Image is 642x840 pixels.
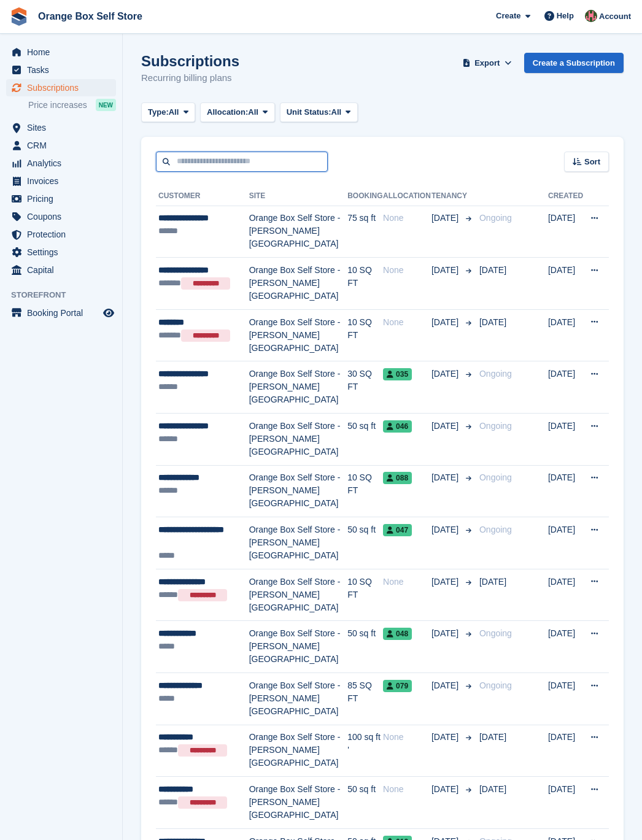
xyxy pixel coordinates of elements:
[6,208,116,225] a: menu
[27,304,101,322] span: Booking Portal
[383,212,431,225] div: None
[548,206,583,258] td: [DATE]
[27,172,101,190] span: Invoices
[6,244,116,261] a: menu
[141,71,239,85] p: Recurring billing plans
[548,673,583,725] td: [DATE]
[6,137,116,154] a: menu
[27,44,101,61] span: Home
[249,725,347,777] td: Orange Box Self Store - [PERSON_NAME][GEOGRAPHIC_DATA]
[28,98,116,112] a: Price increases NEW
[207,106,248,118] span: Allocation:
[548,258,583,310] td: [DATE]
[548,569,583,621] td: [DATE]
[200,102,275,123] button: Allocation: All
[431,420,461,433] span: [DATE]
[249,309,347,361] td: Orange Box Self Store - [PERSON_NAME][GEOGRAPHIC_DATA]
[479,421,512,431] span: Ongoing
[548,309,583,361] td: [DATE]
[431,576,461,588] span: [DATE]
[27,208,101,225] span: Coupons
[11,289,122,301] span: Storefront
[27,61,101,79] span: Tasks
[524,53,624,73] a: Create a Subscription
[280,102,358,123] button: Unit Status: All
[6,155,116,172] a: menu
[148,106,169,118] span: Type:
[347,361,383,414] td: 30 SQ FT
[6,119,116,136] a: menu
[6,304,116,322] a: menu
[249,673,347,725] td: Orange Box Self Store - [PERSON_NAME][GEOGRAPHIC_DATA]
[96,99,116,111] div: NEW
[249,517,347,569] td: Orange Box Self Store - [PERSON_NAME][GEOGRAPHIC_DATA]
[249,187,347,206] th: Site
[6,79,116,96] a: menu
[548,465,583,517] td: [DATE]
[479,732,506,742] span: [DATE]
[585,10,597,22] img: David Clark
[249,569,347,621] td: Orange Box Self Store - [PERSON_NAME][GEOGRAPHIC_DATA]
[347,777,383,829] td: 50 sq ft
[431,212,461,225] span: [DATE]
[599,10,631,23] span: Account
[383,316,431,329] div: None
[479,265,506,275] span: [DATE]
[6,44,116,61] a: menu
[10,7,28,26] img: stora-icon-8386f47178a22dfd0bd8f6a31ec36ba5ce8667c1dd55bd0f319d3a0aa187defe.svg
[584,156,600,168] span: Sort
[479,628,512,638] span: Ongoing
[101,306,116,320] a: Preview store
[479,680,512,690] span: Ongoing
[347,465,383,517] td: 10 SQ FT
[156,187,249,206] th: Customer
[347,569,383,621] td: 10 SQ FT
[141,53,239,69] h1: Subscriptions
[27,261,101,279] span: Capital
[431,471,461,484] span: [DATE]
[548,414,583,466] td: [DATE]
[431,264,461,277] span: [DATE]
[431,316,461,329] span: [DATE]
[347,414,383,466] td: 50 sq ft
[249,361,347,414] td: Orange Box Self Store - [PERSON_NAME][GEOGRAPHIC_DATA]
[431,523,461,536] span: [DATE]
[28,99,87,111] span: Price increases
[474,57,500,69] span: Export
[331,106,342,118] span: All
[383,731,431,744] div: None
[479,369,512,379] span: Ongoing
[249,258,347,310] td: Orange Box Self Store - [PERSON_NAME][GEOGRAPHIC_DATA]
[6,61,116,79] a: menu
[287,106,331,118] span: Unit Status:
[27,79,101,96] span: Subscriptions
[383,680,412,692] span: 079
[27,155,101,172] span: Analytics
[479,213,512,223] span: Ongoing
[548,517,583,569] td: [DATE]
[347,187,383,206] th: Booking
[6,261,116,279] a: menu
[141,102,195,123] button: Type: All
[479,525,512,534] span: Ongoing
[33,6,147,26] a: Orange Box Self Store
[169,106,179,118] span: All
[347,725,383,777] td: 100 sq ft '
[27,244,101,261] span: Settings
[249,414,347,466] td: Orange Box Self Store - [PERSON_NAME][GEOGRAPHIC_DATA]
[27,119,101,136] span: Sites
[248,106,258,118] span: All
[431,679,461,692] span: [DATE]
[347,309,383,361] td: 10 SQ FT
[27,226,101,243] span: Protection
[548,187,583,206] th: Created
[479,577,506,587] span: [DATE]
[249,465,347,517] td: Orange Box Self Store - [PERSON_NAME][GEOGRAPHIC_DATA]
[27,190,101,207] span: Pricing
[479,317,506,327] span: [DATE]
[347,206,383,258] td: 75 sq ft
[6,226,116,243] a: menu
[347,621,383,673] td: 50 sq ft
[431,368,461,380] span: [DATE]
[431,187,474,206] th: Tenancy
